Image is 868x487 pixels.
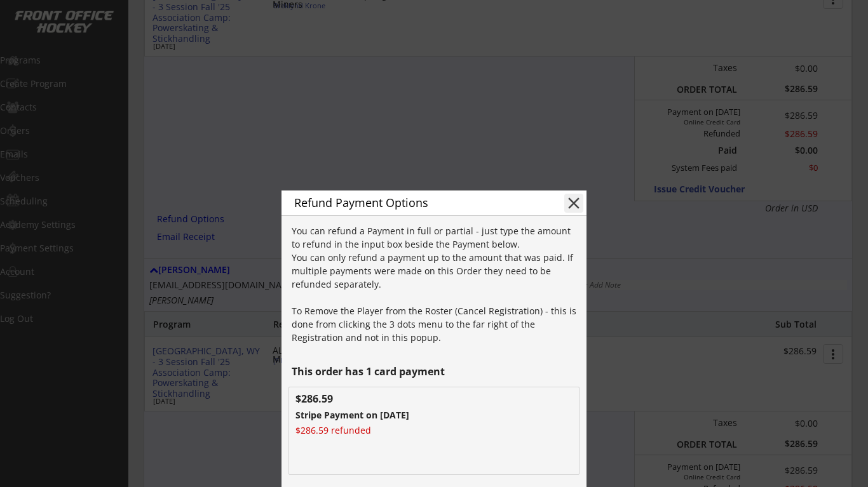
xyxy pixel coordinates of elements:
div: $286.59 [295,394,360,404]
div: $286.59 refunded [295,426,391,435]
div: You can refund a Payment in full or partial - just type the amount to refund in the input box bes... [292,224,580,344]
div: Stripe Payment on [DATE] [295,411,478,420]
div: Refund Payment Options [294,197,545,208]
button: close [564,194,583,213]
div: This order has 1 card payment [292,366,580,377]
